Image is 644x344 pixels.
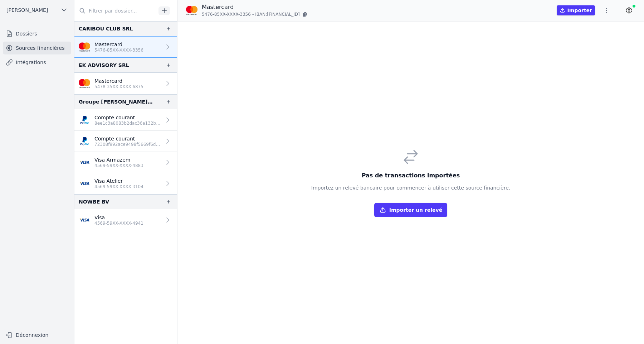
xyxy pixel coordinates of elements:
[94,84,143,90] p: 5478-35XX-XXXX-6875
[94,77,143,85] p: Mastercard
[79,24,133,33] div: CARIBOU CLUB SRL
[94,184,143,190] p: 4569-59XX-XXXX-3104
[3,4,71,16] button: [PERSON_NAME]
[252,11,254,17] span: -
[94,120,161,126] p: 8ee1c3a8083b2dac36a132bce9c86f64
[94,142,161,147] p: 72308f992ace9498f5669f6d86153607
[311,171,510,180] h3: Pas de transactions importées
[3,27,71,40] a: Dossiers
[557,5,595,15] button: Importer
[186,5,197,16] img: imageedit_2_6530439554.png
[311,184,510,191] p: Importez un relevé bancaire pour commencer à utiliser cette source financière.
[79,178,90,189] img: visa.png
[74,36,177,58] a: Mastercard 5476-85XX-XXXX-3356
[94,114,161,121] p: Compte courant
[74,109,177,131] a: Compte courant 8ee1c3a8083b2dac36a132bce9c86f64
[94,156,143,163] p: Visa Armazem
[374,203,447,217] button: Importer un relevé
[74,131,177,152] a: Compte courant 72308f992ace9498f5669f6d86153607
[6,6,48,14] span: [PERSON_NAME]
[255,11,300,17] span: IBAN: [FINANCIAL_ID]
[74,4,156,17] input: Filtrer par dossier...
[79,114,90,126] img: PAYPAL_PPLXLULL.png
[3,329,71,341] button: Déconnexion
[79,61,129,70] div: EK ADVISORY SRL
[94,177,143,185] p: Visa Atelier
[79,157,90,168] img: visa.png
[79,197,109,206] div: NOWBE BV
[94,41,143,48] p: Mastercard
[79,135,90,147] img: PAYPAL_PPLXLULL.png
[79,41,90,53] img: imageedit_2_6530439554.png
[74,173,177,194] a: Visa Atelier 4569-59XX-XXXX-3104
[94,214,143,221] p: Visa
[79,78,90,89] img: imageedit_2_6530439554.png
[74,209,177,231] a: Visa 4569-59XX-XXXX-4941
[74,152,177,173] a: Visa Armazem 4569-59XX-XXXX-4883
[79,214,90,226] img: visa.png
[3,42,71,54] a: Sources financières
[79,97,154,106] div: Groupe [PERSON_NAME] & [PERSON_NAME] VOF
[202,3,308,11] p: Mastercard
[74,73,177,94] a: Mastercard 5478-35XX-XXXX-6875
[202,11,251,17] span: 5476-85XX-XXXX-3356
[94,135,161,142] p: Compte courant
[94,47,143,53] p: 5476-85XX-XXXX-3356
[94,220,143,226] p: 4569-59XX-XXXX-4941
[3,56,71,69] a: Intégrations
[94,163,143,168] p: 4569-59XX-XXXX-4883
